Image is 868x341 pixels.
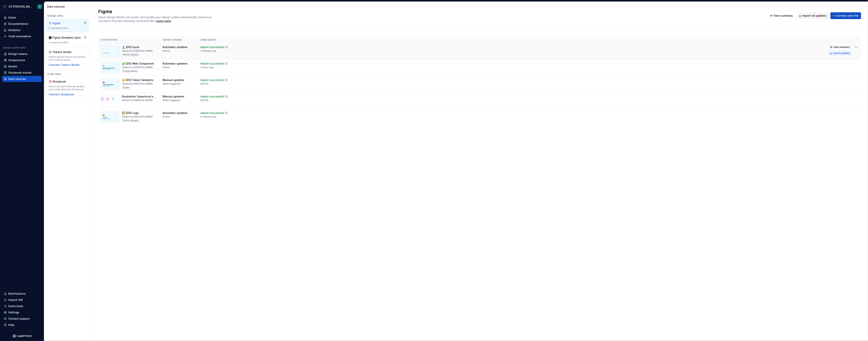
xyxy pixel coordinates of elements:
[2,51,42,57] a: Design tokens
[8,311,19,314] div: Settings
[52,80,71,83] div: Storybook
[52,50,72,54] div: Tokens Studio
[160,37,198,43] th: Update schedule
[49,55,87,62] div: Import design tokens and assets from Tokens Studio
[2,309,42,315] a: Settings
[46,72,89,76] div: Code data
[8,323,14,327] div: Help
[163,62,188,65] div: Automatic updates
[12,334,31,338] svg: Supernova Logo
[768,12,796,19] button: View summary
[8,71,32,75] div: Storybook stories
[122,82,153,85] div: Added by [PERSON_NAME]
[8,16,16,19] div: Home
[3,46,25,49] div: Design system data
[200,45,224,49] div: Import successful
[2,316,42,322] button: Contact support
[49,27,87,30] div: 5 connected files
[2,57,42,63] a: Components
[122,111,139,115] div: 🖼️ [DS] Logo
[2,291,42,297] button: Notifications
[828,51,852,56] button: Import updates
[46,33,89,46] a: Figma Variables Sync6 connected files
[122,95,158,98] div: Illustration Supernova's documentation
[8,58,25,62] div: Components
[46,48,89,69] a: Tokens StudioImport design tokens and assets from Tokens StudioConnect Tokens Studio
[797,12,829,19] button: Import all updates
[8,52,27,56] div: Design tokens
[49,63,80,67] button: Connect Tokens Studio
[200,95,224,98] div: Import successful
[122,53,139,57] div: Vector assets
[200,111,224,115] div: Import successful
[49,93,74,96] button: Connect Storybook
[98,37,160,43] th: Connected file
[8,34,31,38] div: Code automation
[122,86,130,90] div: Styles
[163,66,170,69] div: Hourly
[49,41,87,44] div: 6 connected files
[2,322,42,328] button: Help
[163,95,184,98] div: Manual updates
[122,66,153,69] div: Added by [PERSON_NAME]
[122,49,153,52] div: Added by [PERSON_NAME]
[52,21,71,25] div: Figma
[2,297,42,303] button: Search ⌘K
[39,5,41,8] div: O
[163,78,184,82] div: Manual updates
[49,85,87,91] div: Import and automatically update your code data from Storybook.
[803,14,827,18] span: Import all updates
[2,33,42,39] a: Code automation
[122,119,139,122] div: Vector assets
[47,5,90,9] div: Data sources
[828,44,852,50] button: View summary
[122,69,138,73] div: Components
[163,111,188,115] div: Automatic updates
[8,317,30,321] div: Contact support
[200,62,224,65] div: Import successful
[8,65,17,68] div: Assets
[2,70,42,76] a: Storybook stories
[122,78,153,82] div: 🪙 [DS] Token Semantic
[155,20,171,23] span: .
[122,62,154,65] div: 🧩 [DS] Web Component
[834,46,850,49] span: View summary
[8,304,23,308] div: Invite team
[122,45,139,49] div: ♟️ [DS] Icons
[46,19,89,32] a: Figma5 connected files
[200,78,224,82] div: Import successful
[831,12,861,19] button: Connect new file
[2,63,42,69] a: Assets
[8,298,23,302] div: Search ⌘K
[98,16,212,23] span: Import design tokens and assets, and update your design system automatically. Supernova can impor...
[8,22,29,26] div: Documentation
[833,52,850,55] div: Import updates
[2,21,42,27] a: Documentation
[163,45,188,49] div: Automatic updates
[774,14,793,18] span: View summary
[8,77,26,81] div: Data sources
[3,4,7,9] div: C
[1,2,43,11] button: CDS [PERSON_NAME]O
[163,82,180,85] div: When triggered
[156,19,171,23] div: Learn more
[200,49,216,52] div: 5 minutes ago
[52,36,81,40] div: Figma Variables Sync
[198,37,238,43] th: Latest update
[2,76,42,82] a: Data sources
[46,14,89,18] div: Design data
[2,15,42,21] a: Home
[200,66,214,69] div: 2 hours ago
[163,99,180,102] div: When triggered
[46,77,89,99] a: StorybookImport and automatically update your code data from Storybook.Connect Storybook
[200,82,208,85] div: [DATE]
[200,99,208,102] div: [DATE]
[122,115,153,118] div: Added by [PERSON_NAME]
[163,49,170,52] div: Hourly
[2,303,42,309] a: Invite team
[163,115,170,118] div: Hourly
[8,292,26,296] div: Notifications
